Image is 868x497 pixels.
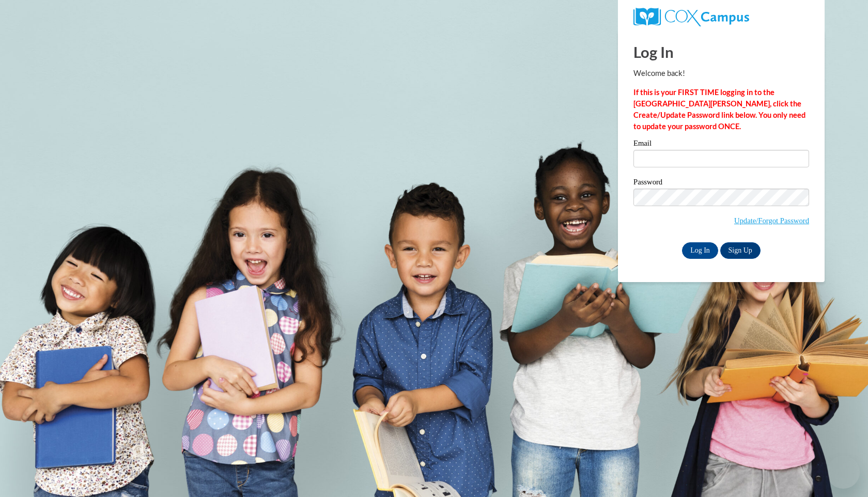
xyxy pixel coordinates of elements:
[633,41,809,63] h1: Log In
[633,68,809,79] p: Welcome back!
[633,8,749,26] img: COX Campus
[633,178,809,189] label: Password
[633,139,809,150] label: Email
[682,242,718,259] input: Log In
[720,242,761,259] a: Sign Up
[827,456,860,489] iframe: Button to launch messaging window
[734,216,809,225] a: Update/Forgot Password
[633,8,809,26] a: COX Campus
[633,88,805,131] strong: If this is your FIRST TIME logging in to the [GEOGRAPHIC_DATA][PERSON_NAME], click the Create/Upd...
